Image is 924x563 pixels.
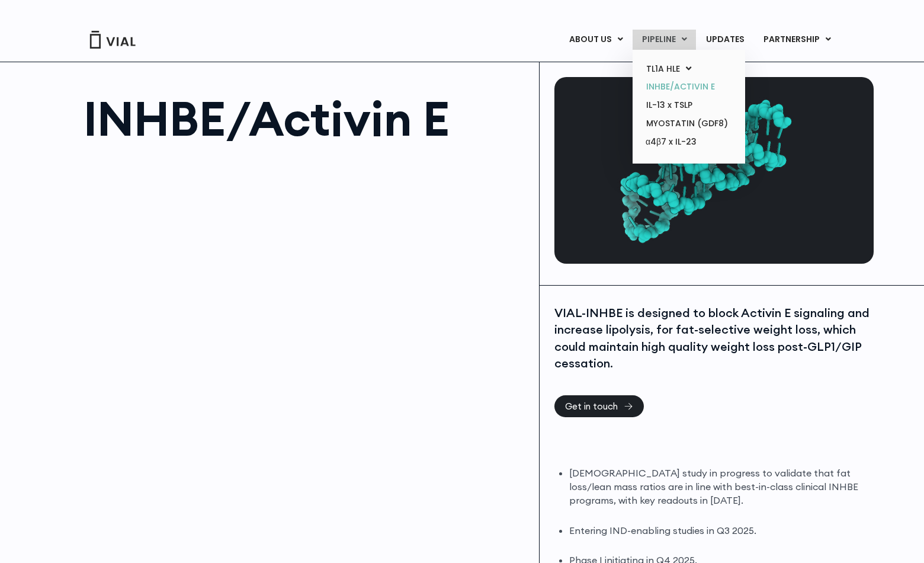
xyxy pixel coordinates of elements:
a: MYOSTATIN (GDF8) [637,114,740,133]
a: Get in touch [554,395,644,417]
h1: INHBE/Activin E [84,95,527,142]
a: UPDATES [697,30,753,50]
li: Entering IND-enabling studies in Q3 2025. [569,524,871,538]
a: INHBE/ACTIVIN E [637,78,740,96]
a: IL-13 x TSLP [637,96,740,114]
div: VIAL-INHBE is designed to block Activin E signaling and increase lipolysis, for fat-selective wei... [554,305,871,372]
span: Get in touch [565,402,618,411]
li: [DEMOGRAPHIC_DATA] study in progress to validate that fat loss/lean mass ratios are in line with ... [569,466,871,507]
img: Vial Logo [89,31,136,49]
a: TL1A HLEMenu Toggle [637,60,740,78]
a: α4β7 x IL-23 [637,133,740,152]
a: PARTNERSHIPMenu Toggle [754,30,840,50]
a: ABOUT USMenu Toggle [560,30,632,50]
a: PIPELINEMenu Toggle [633,30,696,50]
